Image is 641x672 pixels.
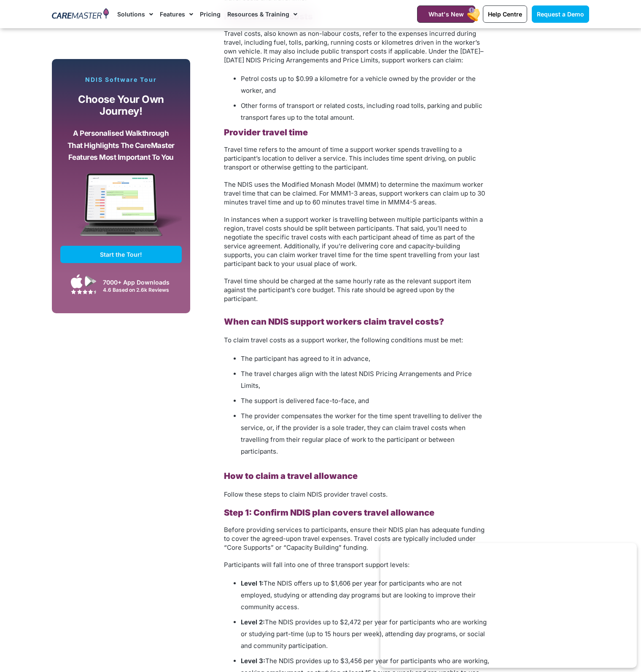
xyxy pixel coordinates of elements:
[224,490,388,498] span: Follow these steps to claim NDIS provider travel costs.
[241,618,487,650] span: The NDIS provides up to $2,472 per year for participants who are working or studying part-time (u...
[532,5,589,23] a: Request a Demo
[417,5,475,23] a: What's New
[71,289,96,294] img: Google Play Store App Review Stars
[71,274,83,288] img: Apple App Store Icon
[103,278,178,287] div: 7000+ App Downloads
[380,543,637,668] iframe: Popup CTA
[224,336,463,344] span: To claim travel costs as a support worker, the following conditions must be met:
[224,215,483,268] span: In instances when a support worker is travelling between multiple participants within a region, t...
[241,579,476,611] span: The NDIS offers up to $1,606 per year for participants who are not employed, studying or attendin...
[224,145,476,171] span: Travel time refers to the amount of time a support worker spends travelling to a participant’s lo...
[241,75,476,94] span: Petrol costs up to $0.99 a kilometre for a vehicle owned by the provider or the worker, and
[241,102,482,121] span: Other forms of transport or related costs, including road tolls, parking and public transport far...
[224,277,471,303] span: Travel time should be charged at the same hourly rate as the relevant support item against the pa...
[67,127,175,164] p: A personalised walkthrough that highlights the CareMaster features most important to you
[224,526,485,551] span: Before providing services to participants, ensure their NDIS plan has adequate funding to cover t...
[241,412,482,455] span: The provider compensates the worker for the time spent travelling to deliver the service, or, if ...
[60,76,182,83] p: NDIS Software Tour
[224,508,434,518] b: Step 1: Confirm NDIS plan covers travel allowance
[60,246,182,263] a: Start the Tour!
[224,180,485,206] span: The NDIS uses the Modified Monash Model (MMM) to determine the maximum worker travel time that ca...
[241,355,370,363] span: The participant has agreed to it in advance,
[100,251,142,258] span: Start the Tour!
[241,579,264,587] b: Level 1:
[537,11,584,18] span: Request a Demo
[428,11,464,18] span: What's New
[241,370,472,390] span: The travel charges align with the latest NDIS Pricing Arrangements and Price Limits,
[241,618,265,626] b: Level 2:
[224,127,308,137] b: Provider travel time
[85,275,97,288] img: Google Play App Icon
[241,397,369,405] span: The support is delivered face-to-face, and
[483,5,527,23] a: Help Centre
[60,173,182,246] img: CareMaster Software Mockup on Screen
[488,11,522,18] span: Help Centre
[224,471,358,481] b: How to claim a travel allowance
[224,30,484,64] span: Travel costs, also known as non-labour costs, refer to the expenses incurred during travel, inclu...
[52,8,109,21] img: CareMaster Logo
[103,287,178,293] div: 4.6 Based on 2.6k Reviews
[241,657,265,665] b: Level 3:
[224,317,444,327] b: When can NDIS support workers claim travel costs?
[67,94,175,118] p: Choose your own journey!
[224,561,409,569] span: Participants will fall into one of three transport support levels:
